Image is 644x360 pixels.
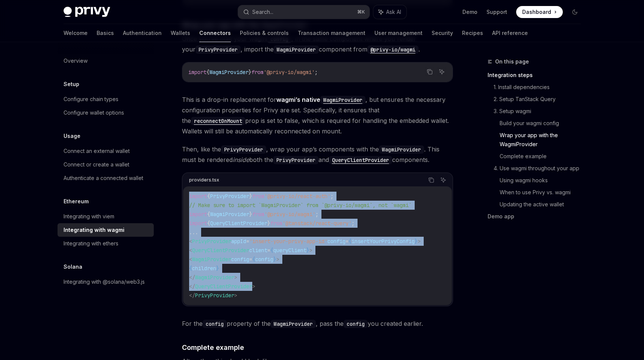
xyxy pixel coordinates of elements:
[64,225,124,234] div: Integrating with wagmi
[182,342,244,352] span: Complete example
[64,24,88,42] a: Welcome
[437,67,447,77] button: Ask AI
[492,24,528,42] a: API reference
[344,320,368,328] code: config
[298,24,365,42] a: Transaction management
[234,292,237,299] span: >
[273,256,276,263] span: }
[189,283,195,290] span: </
[207,211,210,218] span: {
[306,247,309,254] span: }
[386,8,401,16] span: Ask AI
[58,171,154,185] a: Authenticate a connected wallet
[216,265,219,272] span: }
[246,238,249,245] span: =
[64,174,143,183] div: Authenticate a connected wallet
[233,156,249,163] em: inside
[64,277,145,286] div: Integrating with @solana/web3.js
[249,238,327,245] span: 'insert-your-privy-app-id'
[64,239,118,248] div: Integrating with ethers
[195,274,234,281] span: WagmiProvider
[349,238,352,245] span: {
[488,69,587,81] a: Integration steps
[64,132,80,141] h5: Usage
[500,198,587,210] a: Updating the active wallet
[315,211,318,218] span: ;
[367,45,418,54] code: @privy-io/wagmi
[189,220,207,227] span: import
[64,108,124,117] div: Configure wallet options
[189,202,412,209] span: // Make sure to import `WagmiProvider` from `@privy-io/wagmi`, not `wagmi`
[352,220,355,227] span: ;
[438,175,448,185] button: Ask AI
[58,106,154,119] a: Configure wallet options
[231,256,249,263] span: config
[203,320,227,328] code: config
[189,238,192,245] span: <
[255,256,273,263] span: config
[516,6,563,18] a: Dashboard
[238,5,370,19] button: Search...⌘K
[252,8,273,17] div: Search...
[58,210,154,223] a: Integrating with viem
[273,247,306,254] span: queryClient
[64,262,82,271] h5: Solana
[432,24,453,42] a: Security
[330,193,333,200] span: ;
[240,24,289,42] a: Policies & controls
[462,24,483,42] a: Recipes
[58,223,154,237] a: Integrating with wagmi
[309,247,312,254] span: >
[500,129,587,150] a: Wrap your app with the WagmiProvider
[195,292,234,299] span: PrivyProvider
[58,144,154,158] a: Connect an external wallet
[374,24,423,42] a: User management
[182,33,453,54] span: Once you’ve built your wagmi , in the same component where you render your , import the component...
[192,238,231,245] span: PrivyProvider
[207,220,210,227] span: {
[264,211,315,218] span: '@privy-io/wagmi'
[64,56,88,65] div: Overview
[210,220,267,227] span: QueryClientProvider
[195,45,241,54] code: PrivyProvider
[189,265,192,272] span: {
[379,145,424,154] code: WagmiProvider
[373,5,406,19] button: Ask AI
[195,283,252,290] span: QueryClientProvider
[252,69,264,76] span: from
[189,256,192,263] span: <
[249,193,252,200] span: }
[182,94,453,136] span: This is a drop-in replacement for , but ensures the necessary configuration properties for Privy ...
[192,247,249,254] span: QueryClientProvider
[249,256,252,263] span: =
[64,80,79,89] h5: Setup
[189,274,195,281] span: </
[418,238,421,245] span: >
[182,144,453,165] span: Then, like the , wrap your app’s components with the . This must be rendered both the and compone...
[249,247,267,254] span: client
[315,69,318,76] span: ;
[192,265,216,272] span: children
[267,220,270,227] span: }
[58,54,154,68] a: Overview
[320,96,365,104] code: WagmiProvider
[207,193,210,200] span: {
[276,96,365,103] a: wagmi’s nativeWagmiProvider
[123,24,162,42] a: Authentication
[488,210,587,222] a: Demo app
[274,45,319,54] code: WagmiProvider
[210,211,249,218] span: WagmiProvider
[522,8,551,16] span: Dashboard
[252,283,255,290] span: >
[206,69,209,76] span: {
[199,24,231,42] a: Connectors
[494,81,587,93] a: 1. Install dependencies
[64,212,114,221] div: Integrating with viem
[97,24,114,42] a: Basics
[500,150,587,162] a: Complete example
[188,69,206,76] span: import
[192,256,231,263] span: WagmiProvider
[494,105,587,117] a: 3. Setup wagmi
[486,8,507,16] a: Support
[182,318,453,329] span: For the property of the , pass the you created earlier.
